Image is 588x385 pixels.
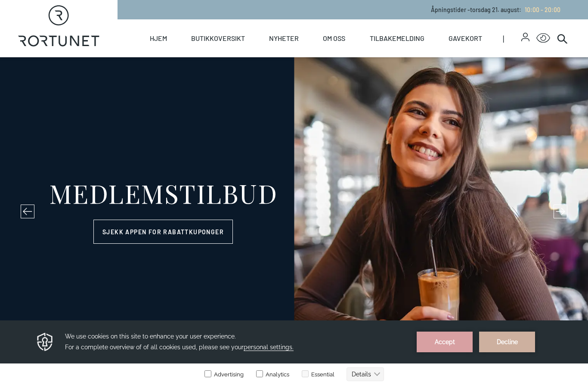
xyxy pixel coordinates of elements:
a: Nyheter [269,19,299,57]
p: Åpningstider - torsdag 21. august : [431,5,560,14]
button: Open Accessibility Menu [536,31,550,45]
h3: We use cookies on this site to enhance your user experience. For a complete overview of of all co... [65,21,406,42]
span: personal settings. [244,33,294,40]
img: Privacy reminder [36,21,54,42]
input: Analytics [256,60,263,67]
button: Accept [417,21,473,42]
label: Essential [300,61,334,67]
text: Details [352,60,371,67]
a: 10:00 - 20:00 [521,6,560,13]
a: Sjekk appen for rabattkuponger [93,220,233,244]
div: MEDLEMSTILBUD [49,180,278,206]
button: Decline [479,21,535,42]
a: Hjem [150,19,167,57]
a: Om oss [323,19,345,57]
a: Butikkoversikt [191,19,245,57]
label: Analytics [254,61,289,67]
input: Essential [302,60,309,67]
input: Advertising [204,60,211,67]
a: Tilbakemelding [370,19,424,57]
label: Advertising [204,61,244,67]
span: | [503,19,521,57]
span: 10:00 - 20:00 [525,6,560,13]
button: Details [347,57,384,71]
a: Gavekort [449,19,482,57]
